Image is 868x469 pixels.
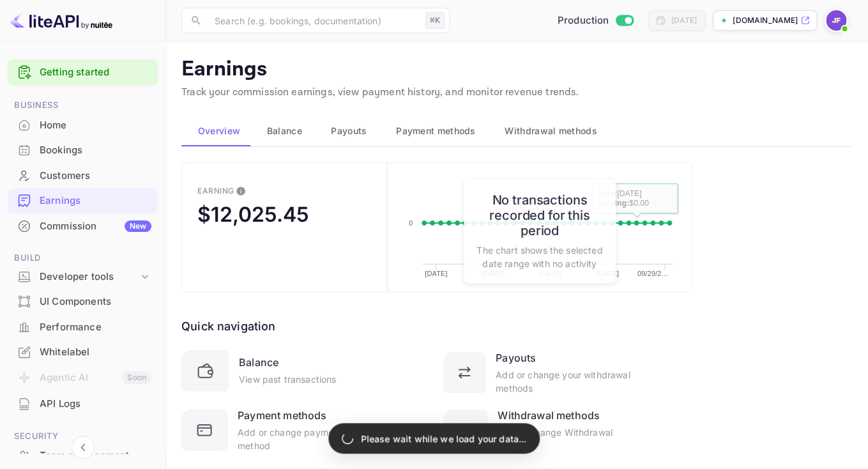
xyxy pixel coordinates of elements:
[8,392,158,415] a: API Logs
[181,162,387,292] button: EarningThis is the amount of confirmed commission that will be paid to you on the next scheduled ...
[8,113,158,137] a: Home
[40,449,151,463] div: Team management
[40,320,151,335] div: Performance
[8,443,158,467] a: Team management
[8,188,158,213] div: Earnings
[238,408,326,423] div: Payment methods
[425,270,447,277] text: [DATE]
[496,350,536,365] div: Payouts
[558,13,609,28] span: Production
[40,169,151,183] div: Customers
[239,355,278,370] div: Balance
[197,202,309,227] div: $12,025.45
[8,340,158,364] a: Whitelabel
[207,8,420,33] input: Search (e.g. bookings, documentation)
[40,219,151,234] div: Commission
[8,251,158,265] span: Build
[72,436,95,459] button: Collapse navigation
[10,10,112,31] img: LiteAPI logo
[597,270,619,277] text: [DATE]
[8,138,158,162] a: Bookings
[181,318,275,335] div: Quick navigation
[40,345,151,360] div: Whitelabel
[498,426,631,452] div: Add or change Withdrawal methods
[267,123,302,139] span: Balance
[125,220,151,232] div: New
[8,113,158,138] div: Home
[331,123,367,139] span: Payouts
[496,368,631,395] div: Add or change your withdrawal methods
[40,194,151,208] div: Earnings
[8,164,158,187] a: Customers
[40,65,151,80] a: Getting started
[425,12,445,29] div: ⌘K
[8,214,158,239] div: CommissionNew
[637,270,669,277] text: 09/29/2…
[8,315,158,339] a: Performance
[396,123,476,139] span: Payment methods
[8,392,158,417] div: API Logs
[8,138,158,163] div: Bookings
[181,116,853,146] div: scrollable auto tabs example
[40,295,151,309] div: UI Components
[733,15,798,26] p: [DOMAIN_NAME]
[40,143,151,158] div: Bookings
[8,315,158,340] div: Performance
[8,429,158,443] span: Security
[197,186,234,196] div: Earning
[8,188,158,212] a: Earnings
[40,270,139,284] div: Developer tools
[671,15,697,26] div: [DATE]
[476,192,603,238] h6: No transactions recorded for this period
[181,85,853,100] p: Track your commission earnings, view payment history, and monitor revenue trends.
[238,426,369,452] div: Add or change payment method
[40,397,151,411] div: API Logs
[239,373,336,386] div: View past transactions
[198,123,240,139] span: Overview
[231,181,251,201] button: This is the amount of confirmed commission that will be paid to you on the next scheduled deposit
[552,13,639,28] div: Switch to Sandbox mode
[505,123,597,139] span: Withdrawal methods
[409,219,413,227] text: 0
[826,10,846,31] img: Jenny Frimer
[40,118,151,133] div: Home
[8,340,158,365] div: Whitelabel
[8,289,158,313] a: UI Components
[361,432,527,445] p: Please wait while we load your data...
[8,59,158,86] div: Getting started
[8,214,158,238] a: CommissionNew
[8,164,158,188] div: Customers
[476,243,603,270] p: The chart shows the selected date range with no activity
[181,57,853,82] p: Earnings
[8,98,158,112] span: Business
[498,408,600,423] div: Withdrawal methods
[8,289,158,314] div: UI Components
[8,266,158,288] div: Developer tools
